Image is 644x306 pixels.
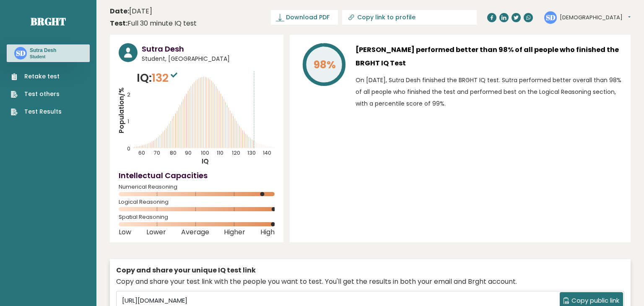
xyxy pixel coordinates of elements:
tspan: 0 [127,145,130,153]
tspan: 100 [201,149,209,156]
tspan: 1 [127,118,129,125]
tspan: 60 [138,149,145,156]
a: Brght [31,15,66,28]
a: Download PDF [271,10,338,25]
h4: Intellectual Capacities [119,170,275,181]
span: Numerical Reasoning [119,185,275,189]
tspan: 130 [247,149,256,156]
b: Test: [110,18,127,28]
tspan: 120 [232,149,241,156]
p: IQ: [137,70,179,86]
tspan: 2 [127,91,130,98]
h3: Sutra Desh [142,43,275,54]
span: Higher [224,231,245,234]
span: 132 [152,70,179,86]
b: Date: [110,6,129,16]
tspan: 98% [314,57,336,72]
tspan: IQ [202,157,209,166]
span: Spatial Reasoning [119,215,275,219]
div: Full 30 minute IQ test [110,18,197,29]
a: Test others [11,90,62,99]
text: SD [546,12,556,22]
span: Average [181,231,209,234]
tspan: 90 [185,149,192,156]
span: Download PDF [286,13,330,22]
button: [DEMOGRAPHIC_DATA] [560,13,631,22]
h3: [PERSON_NAME] performed better than 98% of all people who finished the BRGHT IQ Test [356,43,622,70]
div: Copy and share your unique IQ test link [116,265,624,275]
span: Logical Reasoning [119,200,275,204]
tspan: 140 [263,149,272,156]
a: Retake test [11,72,62,81]
tspan: 70 [154,149,161,156]
span: High [260,231,275,234]
tspan: 110 [217,149,224,156]
span: Low [119,231,131,234]
span: Copy public link [571,296,619,306]
p: On [DATE], Sutra Desh finished the BRGHT IQ test. Sutra performed better overall than 98% of all ... [356,74,622,109]
p: Student [30,54,56,60]
span: Lower [146,231,166,234]
time: [DATE] [110,6,152,16]
tspan: 80 [170,149,177,156]
h3: Sutra Desh [30,47,56,54]
tspan: Population/% [117,88,126,133]
div: Copy and share your test link with the people you want to test. You'll get the results in both yo... [116,277,624,287]
text: SD [16,48,26,58]
a: Test Results [11,107,62,116]
span: Student, [GEOGRAPHIC_DATA] [142,54,275,63]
